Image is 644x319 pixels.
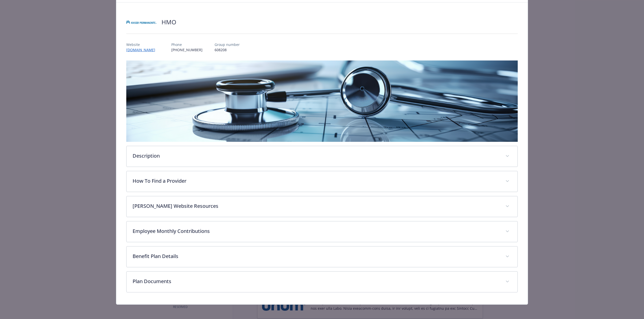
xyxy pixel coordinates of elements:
div: Plan Documents [127,272,517,292]
div: Benefit Plan Details [127,246,517,267]
p: [PERSON_NAME] Website Resources [133,202,499,210]
p: Plan Documents [133,278,499,285]
p: Employee Monthly Contributions [133,227,499,235]
img: Kaiser Permanente Insurance Company [126,15,156,30]
div: Description [127,146,517,167]
p: Website [126,42,159,47]
p: [PHONE_NUMBER] [171,47,203,52]
div: How To Find a Provider [127,171,517,192]
img: banner [126,60,518,142]
p: How To Find a Provider [133,177,499,185]
p: Description [133,152,499,160]
p: Group number [215,42,240,47]
p: Phone [171,42,203,47]
h2: HMO [162,18,176,26]
a: [DOMAIN_NAME] [126,47,159,52]
div: [PERSON_NAME] Website Resources [127,196,517,217]
div: Employee Monthly Contributions [127,221,517,242]
p: Benefit Plan Details [133,252,499,260]
p: 608208 [215,47,240,52]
